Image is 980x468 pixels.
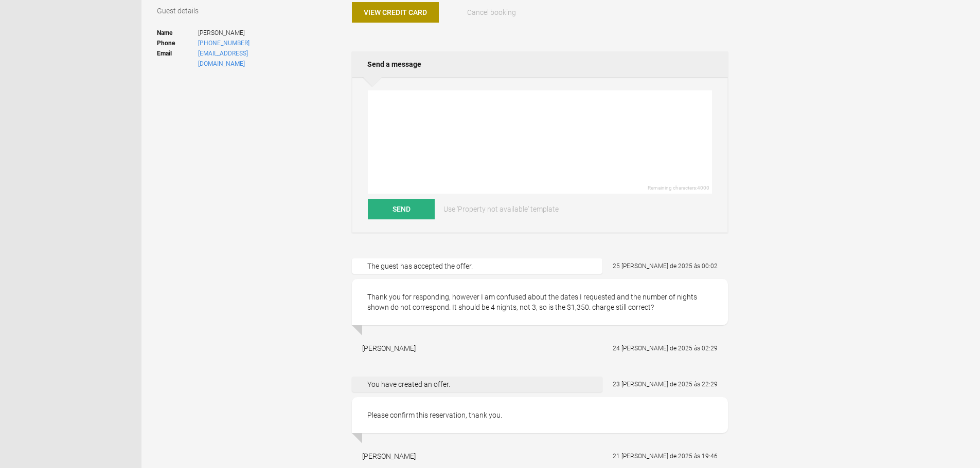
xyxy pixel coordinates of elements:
[157,28,198,38] strong: Name
[352,397,728,433] div: Please confirm this reservation, thank you.
[198,28,293,38] span: [PERSON_NAME]
[613,453,718,460] flynt-date-display: 21 [PERSON_NAME] de 2025 às 19:46
[352,51,728,77] h2: Send a message
[368,199,435,219] button: Send
[157,6,338,16] h3: Guest details
[364,8,427,16] span: View credit card
[449,2,536,23] button: Cancel booking
[352,377,602,392] div: You have created an offer.
[157,38,198,48] strong: Phone
[436,199,566,219] a: Use 'Property not available' template
[362,451,416,461] div: [PERSON_NAME]
[157,48,198,69] strong: Email
[613,381,718,388] flynt-date-display: 23 [PERSON_NAME] de 2025 às 22:29
[613,345,718,352] flynt-date-display: 24 [PERSON_NAME] de 2025 às 02:29
[362,343,416,353] div: [PERSON_NAME]
[198,40,250,47] a: [PHONE_NUMBER]
[613,263,718,270] flynt-date-display: 25 [PERSON_NAME] de 2025 às 00:02
[198,50,248,67] a: [EMAIL_ADDRESS][DOMAIN_NAME]
[352,2,439,23] button: View credit card
[352,279,728,325] div: Thank you for responding, however I am confused about the dates I requested and the number of nig...
[352,258,602,274] div: The guest has accepted the offer.
[467,8,516,16] span: Cancel booking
